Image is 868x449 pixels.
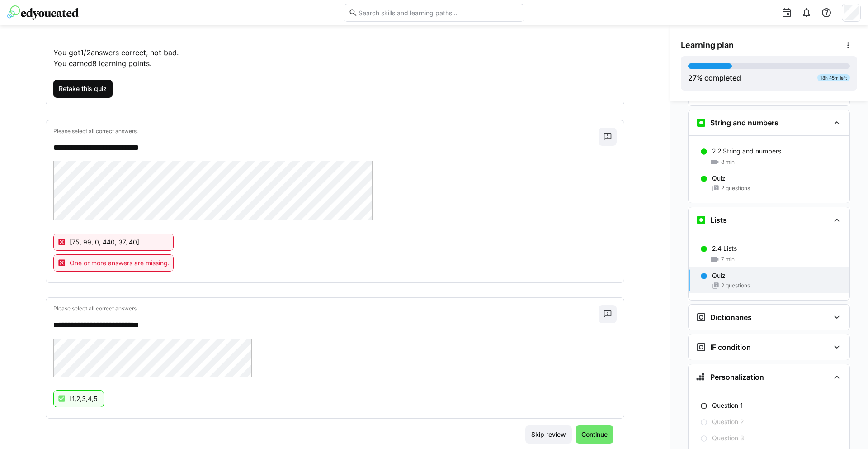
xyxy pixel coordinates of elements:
[688,73,697,82] span: 27
[53,58,617,69] p: You earned .
[721,282,750,289] span: 2 questions
[525,425,572,444] button: Skip review
[53,128,599,135] p: Please select all correct answers.
[712,271,726,280] p: Quiz
[688,72,741,83] div: % completed
[576,425,613,444] button: Continue
[712,401,743,410] p: Question 1
[710,215,727,224] h3: Lists
[710,313,752,322] h3: Dictionaries
[712,244,737,253] p: 2.4 Lists
[70,238,139,247] p: [75, 99, 0, 440, 37, 40]
[580,430,609,439] span: Continue
[712,147,781,156] p: 2.2 String and numbers
[53,305,599,312] p: Please select all correct answers.
[53,80,113,98] button: Retake this quiz
[53,47,617,58] p: You got answers correct, not bad.
[70,394,100,403] p: [1,2,3,4,5]
[710,343,751,352] h3: IF condition
[530,430,567,439] span: Skip review
[80,48,91,57] span: 1/2
[57,84,108,93] span: Retake this quiz
[721,158,735,166] span: 8 min
[712,174,726,183] p: Quiz
[721,185,750,192] span: 2 questions
[70,258,170,267] span: One or more answers are missing.
[712,417,744,426] p: Question 2
[712,434,744,443] p: Question 3
[721,256,735,263] span: 7 min
[92,59,150,68] span: 8 learning points
[358,9,519,17] input: Search skills and learning paths…
[681,40,734,50] span: Learning plan
[710,118,778,127] h3: String and numbers
[817,74,850,81] div: 18h 45m left
[710,373,764,382] h3: Personalization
